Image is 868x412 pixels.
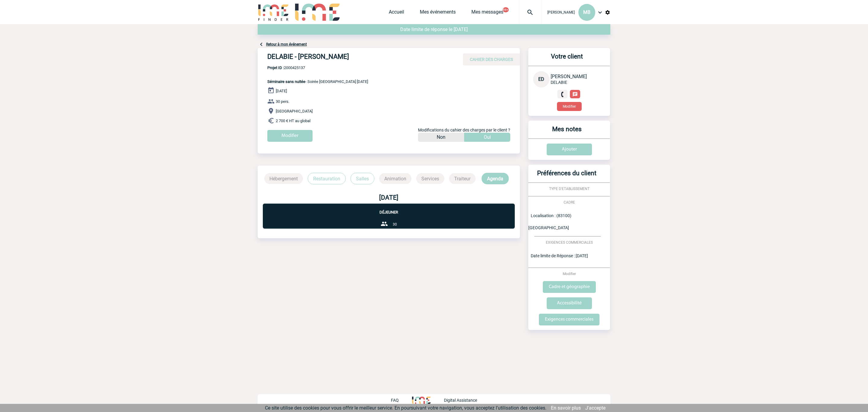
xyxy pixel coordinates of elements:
[418,128,510,132] span: Modifications du cahier des charges par le client ?
[539,314,599,325] input: Exigences commerciales
[267,53,448,63] h4: DELABIE - [PERSON_NAME]
[276,119,310,123] span: 2 700 € HT au global
[266,42,307,46] a: Retour à mon événement
[564,200,575,204] span: CADRE
[547,144,592,155] input: Ajouter
[267,65,284,70] b: Projet ID :
[528,213,571,230] span: Localisation : (83100) [GEOGRAPHIC_DATA]
[276,99,289,104] span: 30 pers.
[265,405,546,411] span: Ce site utilise des cookies pour vous offrir le meilleur service. En poursuivant votre navigation...
[583,9,590,15] span: MB
[263,204,514,214] p: Déjeuner
[379,173,411,184] p: Animation
[264,173,303,184] p: Hébergement
[267,79,305,84] span: Séminaire sans nuitée
[551,74,587,79] span: [PERSON_NAME]
[547,297,592,309] input: Accessibilité
[531,53,603,66] h3: Votre client
[437,133,445,142] p: Non
[412,397,431,404] img: http://www.idealmeetingsevents.fr/
[546,240,593,245] span: EXIGENCES COMMERCIALES
[482,173,509,184] p: Agenda
[393,222,397,227] span: 30
[276,109,313,113] span: [GEOGRAPHIC_DATA]
[400,27,468,32] span: Date limite de réponse le [DATE]
[420,9,456,17] a: Mes événements
[389,9,404,17] a: Accueil
[563,272,576,276] span: Modifier
[258,4,289,21] img: IME-Finder
[551,80,567,85] span: DELABIE
[449,173,476,184] p: Traiteur
[391,397,412,403] a: FAQ
[549,187,590,191] span: TYPE D'ETABLISSEMENT
[470,57,513,62] span: CAHIER DES CHARGES
[444,398,477,403] p: Digital Assistance
[416,173,444,184] p: Services
[531,125,603,138] h3: Mes notes
[547,10,575,14] span: [PERSON_NAME]
[471,9,503,17] a: Mes messages
[484,133,491,142] p: Oui
[585,405,605,411] a: J'accepte
[543,281,596,293] input: Cadre et géographie
[351,173,374,184] p: Salles
[379,194,398,201] b: [DATE]
[531,253,588,258] span: Date limite de Réponse : [DATE]
[276,89,287,93] span: [DATE]
[308,173,346,184] p: Restauration
[560,92,565,97] img: fixe.png
[538,76,544,82] span: ED
[391,398,399,403] p: FAQ
[572,92,578,97] img: chat-24-px-w.png
[267,130,313,142] input: Modifier
[381,220,388,227] img: group-24-px-b.png
[503,7,509,12] button: 99+
[267,65,368,70] span: 2000425137
[557,102,582,111] button: Modifier
[531,170,603,182] h3: Préférences du client
[551,405,581,411] a: En savoir plus
[267,79,368,84] span: - Soirée [GEOGRAPHIC_DATA] [DATE]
